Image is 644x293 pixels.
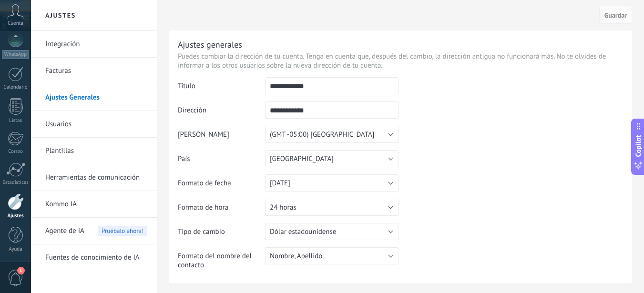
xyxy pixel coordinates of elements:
[2,118,30,124] div: Listas
[31,191,157,218] li: Kommo IA
[265,199,399,216] button: 24 horas
[265,247,399,264] button: Nombre, Apellido
[178,199,265,223] td: Formato de hora
[178,101,265,126] td: Dirección
[178,52,624,70] p: Puedes cambiar la dirección de tu cuenta. Tenga en cuenta que, después del cambio, la dirección a...
[45,31,147,58] a: Integración
[178,39,242,50] div: Ajustes generales
[2,246,30,253] div: Ayuda
[31,138,157,164] li: Plantillas
[2,50,29,59] div: WhatsApp
[45,138,147,164] a: Plantillas
[31,164,157,191] li: Herramientas de comunicación
[45,84,147,111] a: Ajustes Generales
[45,58,147,84] a: Facturas
[2,213,30,219] div: Ajustes
[270,203,296,212] span: 24 horas
[31,111,157,138] li: Usuarios
[45,191,147,218] a: Kommo IA
[31,31,157,58] li: Integración
[265,126,399,143] button: (GMT -05:00) [GEOGRAPHIC_DATA]
[31,58,157,84] li: Facturas
[45,218,147,244] a: Agente de IAPruébalo ahora!
[31,244,157,271] li: Fuentes de conocimiento de IA
[8,20,23,27] span: Cuenta
[45,244,147,271] a: Fuentes de conocimiento de IA
[634,135,643,157] span: Copilot
[178,223,265,247] td: Tipo de cambio
[178,77,265,101] td: Título
[604,12,627,19] span: Guardar
[31,84,157,111] li: Ajustes Generales
[270,252,322,261] span: Nombre, Apellido
[265,223,399,240] button: Dólar estadounidense
[265,150,399,167] button: [GEOGRAPHIC_DATA]
[270,227,337,236] span: Dólar estadounidense
[270,179,290,188] span: [DATE]
[270,130,374,139] span: (GMT -05:00) [GEOGRAPHIC_DATA]
[2,180,30,186] div: Estadísticas
[31,218,157,244] li: Agente de IA
[45,164,147,191] a: Herramientas de comunicación
[2,84,30,91] div: Calendario
[17,267,25,274] span: 1
[178,247,265,277] td: Formato del nombre del contacto
[45,218,84,244] span: Agente de IA
[178,126,265,150] td: [PERSON_NAME]
[2,149,30,155] div: Correo
[45,111,147,138] a: Usuarios
[178,174,265,199] td: Formato de fecha
[270,154,334,163] span: [GEOGRAPHIC_DATA]
[178,150,265,174] td: País
[599,6,632,24] button: Guardar
[98,226,147,236] span: Pruébalo ahora!
[265,174,399,192] button: [DATE]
